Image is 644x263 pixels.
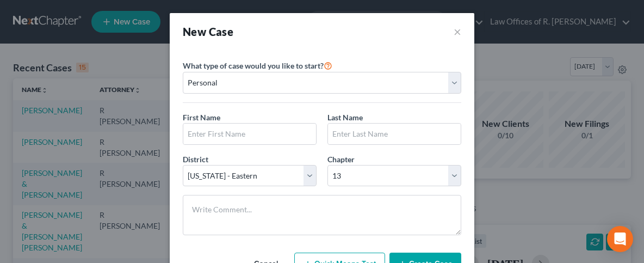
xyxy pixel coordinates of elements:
[454,24,461,39] button: ×
[183,113,220,122] span: First Name
[183,124,316,144] input: Enter First Name
[607,226,633,252] div: Open Intercom Messenger
[328,124,461,144] input: Enter Last Name
[327,113,363,122] span: Last Name
[183,59,332,72] label: What type of case would you like to start?
[183,155,208,164] span: District
[327,155,355,164] span: Chapter
[183,25,233,38] strong: New Case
